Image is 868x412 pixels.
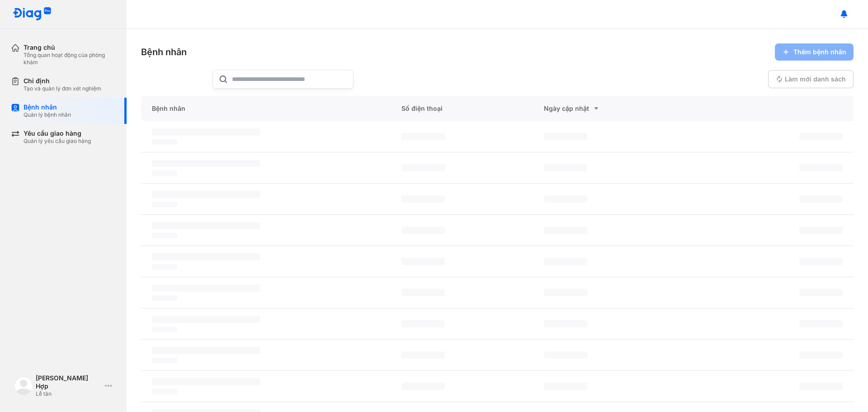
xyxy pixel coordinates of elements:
[36,390,101,398] div: Lễ tân
[785,75,846,83] span: Làm mới danh sách
[799,258,843,265] span: ‌
[152,284,260,292] span: ‌
[544,258,587,265] span: ‌
[799,227,843,234] span: ‌
[401,320,445,327] span: ‌
[799,289,843,296] span: ‌
[141,46,187,58] div: Bệnh nhân
[544,227,587,234] span: ‌
[152,316,260,323] span: ‌
[152,202,177,207] span: ‌
[152,264,177,270] span: ‌
[401,351,445,359] span: ‌
[401,195,445,203] span: ‌
[24,77,101,85] div: Chỉ định
[799,195,843,203] span: ‌
[141,96,391,121] div: Bệnh nhân
[544,103,665,114] div: Ngày cập nhật
[401,258,445,265] span: ‌
[14,377,33,395] img: logo
[768,70,854,88] button: Làm mới danh sách
[544,351,587,359] span: ‌
[799,320,843,327] span: ‌
[775,43,854,61] button: Thêm bệnh nhân
[152,295,177,301] span: ‌
[401,227,445,234] span: ‌
[152,389,177,394] span: ‌
[24,137,91,145] div: Quản lý yêu cầu giao hàng
[799,133,843,140] span: ‌
[544,133,587,140] span: ‌
[793,48,846,56] span: Thêm bệnh nhân
[152,128,260,136] span: ‌
[401,289,445,296] span: ‌
[401,383,445,390] span: ‌
[152,358,177,363] span: ‌
[152,160,260,167] span: ‌
[391,96,533,121] div: Số điện thoại
[152,222,260,229] span: ‌
[401,133,445,140] span: ‌
[24,103,71,111] div: Bệnh nhân
[152,139,177,145] span: ‌
[799,164,843,171] span: ‌
[152,170,177,176] span: ‌
[544,383,587,390] span: ‌
[152,327,177,332] span: ‌
[24,111,71,118] div: Quản lý bệnh nhân
[24,85,101,92] div: Tạo và quản lý đơn xét nghiệm
[152,378,260,385] span: ‌
[544,164,587,171] span: ‌
[544,289,587,296] span: ‌
[152,253,260,260] span: ‌
[799,383,843,390] span: ‌
[24,43,116,52] div: Trang chủ
[24,129,91,137] div: Yêu cầu giao hàng
[36,374,101,390] div: [PERSON_NAME] Hợp
[799,351,843,359] span: ‌
[152,233,177,238] span: ‌
[24,52,116,66] div: Tổng quan hoạt động của phòng khám
[152,347,260,354] span: ‌
[544,320,587,327] span: ‌
[401,164,445,171] span: ‌
[152,191,260,198] span: ‌
[544,195,587,203] span: ‌
[13,7,52,21] img: logo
